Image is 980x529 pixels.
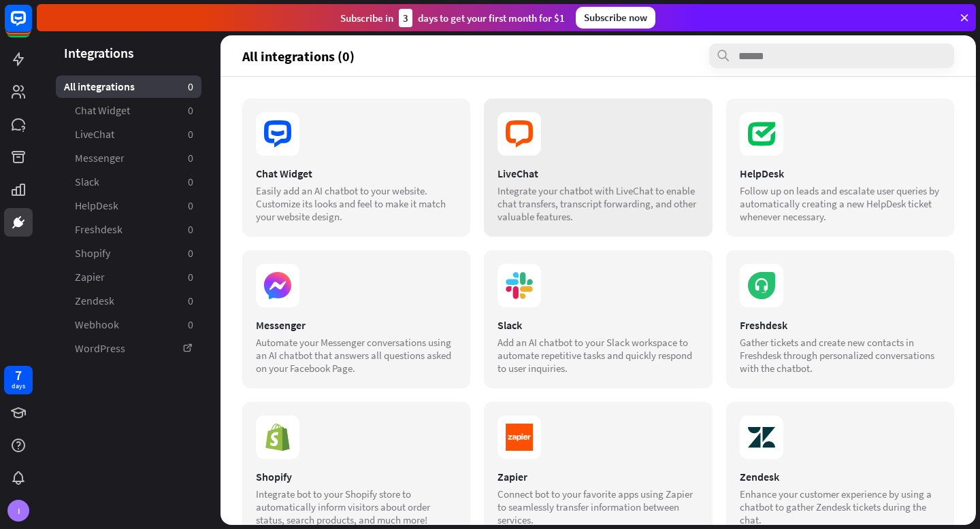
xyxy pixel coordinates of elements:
[188,199,193,213] aside: 0
[64,80,135,94] span: All integrations
[188,127,193,141] aside: 0
[56,99,201,122] a: Chat Widget 0
[56,147,201,169] a: Messenger 0
[56,218,201,241] a: Freshdesk 0
[256,470,457,483] div: Shopify
[188,270,193,284] aside: 0
[188,246,193,260] aside: 0
[75,175,99,189] span: Slack
[188,151,193,165] aside: 0
[497,318,698,332] div: Slack
[256,318,457,332] div: Messenger
[56,290,201,312] a: Zendesk 0
[497,167,698,180] div: LiveChat
[740,184,941,223] div: Follow up on leads and escalate user queries by automatically creating a new HelpDesk ticket when...
[242,44,954,68] section: All integrations (0)
[576,7,655,29] div: Subscribe now
[497,488,698,526] div: Connect bot to your favorite apps using Zapier to seamlessly transfer information between services.
[56,313,201,336] a: Webhook 0
[256,167,457,180] div: Chat Widget
[56,266,201,288] a: Zapier 0
[75,294,114,308] span: Zendesk
[56,171,201,193] a: Slack 0
[12,381,25,391] div: days
[56,194,201,217] a: HelpDesk 0
[188,318,193,332] aside: 0
[75,103,130,118] span: Chat Widget
[75,318,119,332] span: Webhook
[256,488,457,526] div: Integrate bot to your Shopify store to automatically inform visitors about order status, search p...
[4,366,33,394] a: 7 days
[497,470,698,483] div: Zapier
[188,175,193,189] aside: 0
[188,294,193,308] aside: 0
[188,222,193,237] aside: 0
[7,500,29,522] div: I
[11,5,52,46] button: Open LiveChat chat widget
[740,167,941,180] div: HelpDesk
[497,336,698,375] div: Add an AI chatbot to your Slack workspace to automate repetitive tasks and quickly respond to use...
[75,270,105,284] span: Zapier
[740,488,941,526] div: Enhance your customer experience by using a chatbot to gather Zendesk tickets during the chat.
[75,151,125,165] span: Messenger
[56,242,201,264] a: Shopify 0
[75,246,110,260] span: Shopify
[340,9,565,27] div: Subscribe in days to get your first month for $1
[15,369,22,381] div: 7
[75,222,122,237] span: Freshdesk
[399,9,412,27] div: 3
[75,199,118,213] span: HelpDesk
[256,184,457,223] div: Easily add an AI chatbot to your website. Customize its looks and feel to make it match your webs...
[188,103,193,118] aside: 0
[56,123,201,146] a: LiveChat 0
[56,337,201,360] a: WordPress
[497,184,698,223] div: Integrate your chatbot with LiveChat to enable chat transfers, transcript forwarding, and other v...
[188,80,193,94] aside: 0
[37,44,220,62] header: Integrations
[740,336,941,375] div: Gather tickets and create new contacts in Freshdesk through personalized conversations with the c...
[740,470,941,483] div: Zendesk
[75,127,114,141] span: LiveChat
[256,336,457,375] div: Automate your Messenger conversations using an AI chatbot that answers all questions asked on you...
[740,318,941,332] div: Freshdesk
